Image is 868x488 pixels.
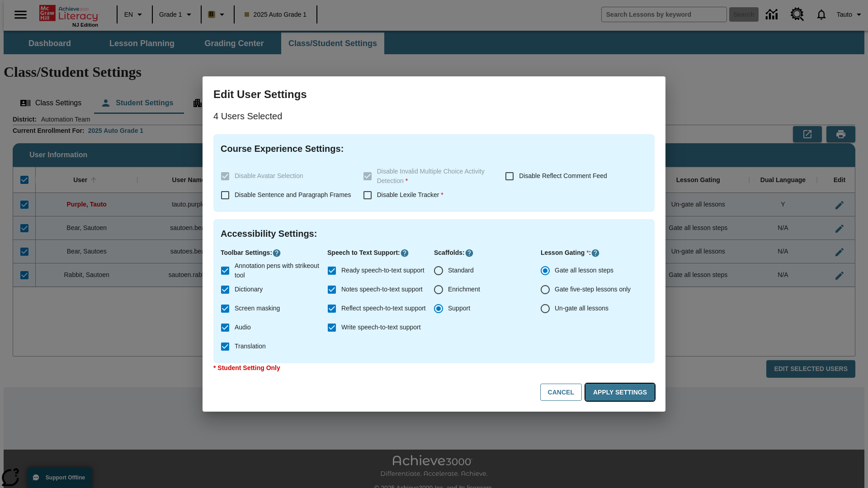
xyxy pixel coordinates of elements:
[235,323,251,332] span: Audio
[235,191,351,198] span: Disable Sentence and Paragraph Frames
[213,87,655,102] h3: Edit User Settings
[540,384,582,401] button: Cancel
[555,304,609,313] span: Un-gate all lessons
[272,249,281,258] button: Click here to know more about
[213,363,655,373] p: * Student Setting Only
[591,249,600,258] button: Click here to know more about
[400,249,409,258] button: Click here to know more about
[213,109,655,123] p: 4 Users Selected
[448,304,470,313] span: Support
[235,342,266,351] span: Translation
[377,191,443,198] span: Disable Lexile Tracker
[358,167,498,186] label: These settings are specific to individual classes. To see these settings or make changes, please ...
[341,266,425,275] span: Ready speech-to-text support
[221,226,647,241] h4: Accessibility Settings :
[221,141,647,156] h4: Course Experience Settings :
[235,172,303,179] span: Disable Avatar Selection
[434,248,541,258] p: Scaffolds :
[235,304,280,313] span: Screen masking
[216,167,356,186] label: These settings are specific to individual classes. To see these settings or make changes, please ...
[377,168,485,184] span: Disable Invalid Multiple Choice Activity Detection
[235,285,263,294] span: Dictionary
[585,384,655,401] button: Apply Settings
[235,261,320,280] span: Annotation pens with strikeout tool
[541,248,647,258] p: Lesson Gating :
[519,172,607,179] span: Disable Reflect Comment Feed
[465,249,474,258] button: Click here to know more about
[341,323,421,332] span: Write speech-to-text support
[341,304,426,313] span: Reflect speech-to-text support
[327,248,434,258] p: Speech to Text Support :
[448,266,474,275] span: Standard
[448,285,480,294] span: Enrichment
[555,266,613,275] span: Gate all lesson steps
[341,285,423,294] span: Notes speech-to-text support
[221,248,327,258] p: Toolbar Settings :
[555,285,631,294] span: Gate five-step lessons only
